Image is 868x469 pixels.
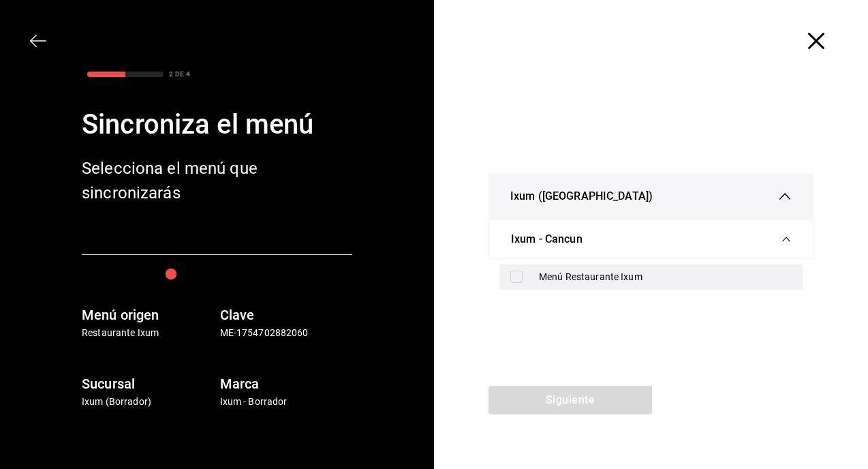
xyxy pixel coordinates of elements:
[169,69,190,79] div: 2 DE 4
[220,304,353,326] h6: Clave
[220,373,353,395] h6: Marca
[539,270,792,284] div: Menú Restaurante Ixum
[220,395,353,409] p: Ixum - Borrador
[511,231,583,247] span: Ixum - Cancun
[82,104,352,145] div: Sincroniza el menú
[82,373,215,395] h6: Sucursal
[82,395,215,409] p: Ixum (Borrador)
[82,304,215,326] h6: Menú origen
[82,156,300,205] div: Selecciona el menú que sincronizarás
[220,326,353,340] p: ME-1754702882060
[510,188,653,205] span: Ixum ([GEOGRAPHIC_DATA])
[82,326,215,340] p: Restaurante Ixum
